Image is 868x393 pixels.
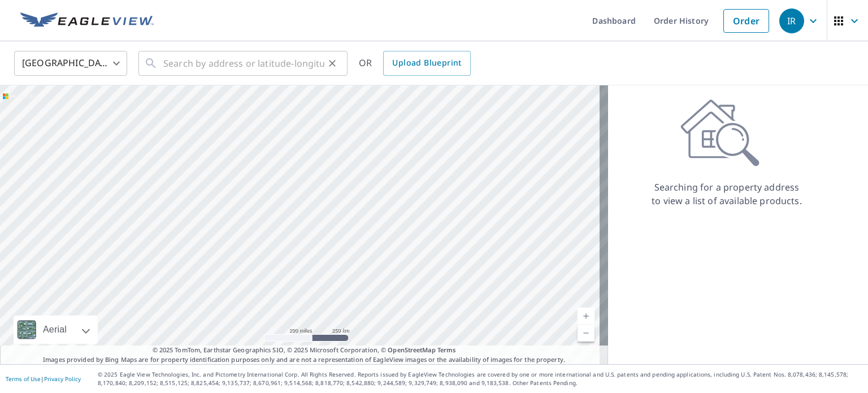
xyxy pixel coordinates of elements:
p: | [6,375,81,382]
a: Current Level 5, Zoom Out [578,325,594,342]
p: Searching for a property address to view a list of available products. [651,180,802,208]
input: Search by address or latitude-longitude [163,47,324,79]
button: Clear [324,55,340,71]
a: Order [723,9,769,33]
div: IR [779,8,804,33]
a: Terms of Use [6,375,41,383]
a: Privacy Policy [44,375,81,383]
span: Upload Blueprint [392,56,461,70]
a: Upload Blueprint [383,51,470,76]
span: © 2025 TomTom, Earthstar Geographics SIO, © 2025 Microsoft Corporation, © [153,346,456,355]
a: Terms [437,346,456,354]
img: EV Logo [20,12,154,29]
p: © 2025 Eagle View Technologies, Inc. and Pictometry International Corp. All Rights Reserved. Repo... [98,370,862,387]
a: Current Level 5, Zoom In [578,308,594,325]
a: OpenStreetMap [388,346,435,354]
div: OR [359,51,471,76]
div: Aerial [40,316,70,344]
div: [GEOGRAPHIC_DATA] [14,47,127,79]
div: Aerial [14,316,98,344]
